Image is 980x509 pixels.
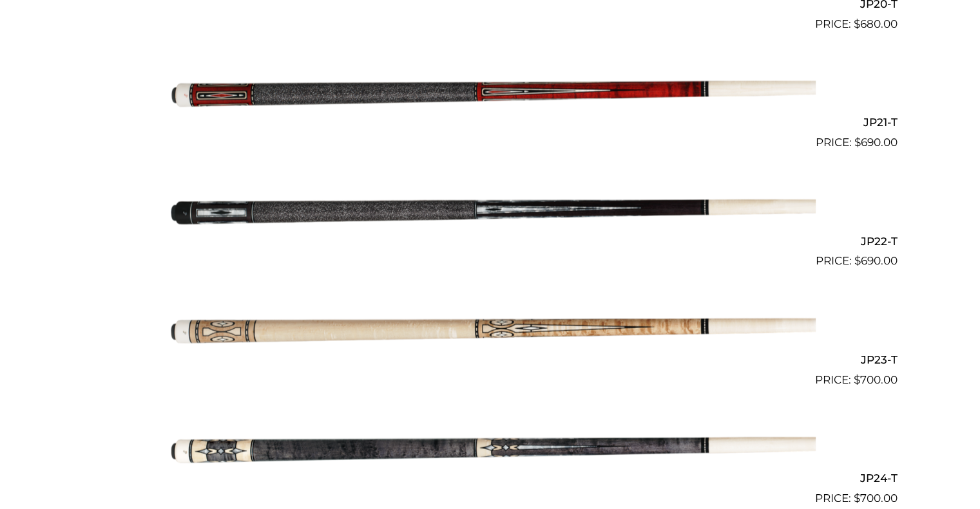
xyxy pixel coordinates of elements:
[854,136,898,149] bdi: 690.00
[83,38,898,151] a: JP21-T $690.00
[854,254,861,267] span: $
[83,156,898,270] a: JP22-T $690.00
[854,373,898,386] bdi: 700.00
[854,254,898,267] bdi: 690.00
[83,467,898,490] h2: JP24-T
[165,156,816,264] img: JP22-T
[165,275,816,383] img: JP23-T
[83,275,898,388] a: JP23-T $700.00
[83,394,898,507] a: JP24-T $700.00
[854,492,898,504] bdi: 700.00
[83,229,898,253] h2: JP22-T
[165,38,816,146] img: JP21-T
[854,17,898,30] bdi: 680.00
[83,111,898,134] h2: JP21-T
[854,492,860,504] span: $
[165,394,816,502] img: JP24-T
[854,17,860,30] span: $
[854,373,860,386] span: $
[854,136,861,149] span: $
[83,347,898,371] h2: JP23-T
